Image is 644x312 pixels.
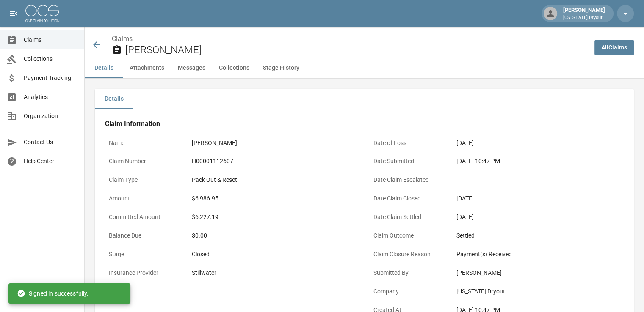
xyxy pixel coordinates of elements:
p: Date of Loss [370,135,446,151]
div: H00001112607 [192,157,356,166]
div: [PERSON_NAME] [192,139,356,148]
p: Submitted By [370,265,446,281]
button: Collections [212,58,256,78]
span: Collections [24,55,77,63]
div: [PERSON_NAME] [560,6,608,21]
p: [US_STATE] Dryout [563,14,605,22]
span: Payment Tracking [24,74,77,82]
nav: breadcrumb [112,34,588,44]
button: Details [85,58,123,78]
div: [DATE] [456,213,620,222]
div: anchor tabs [85,58,644,78]
p: Claim Type [105,172,181,188]
div: Pack Out & Reset [192,175,356,184]
div: $0.00 [192,231,356,240]
div: [DATE] 10:47 PM [456,157,620,166]
div: Payment(s) Received [456,250,620,259]
p: Stage [105,246,181,263]
div: Stillwater [192,268,356,277]
div: © 2025 One Claim Solution [8,296,77,305]
button: Messages [171,58,212,78]
div: $6,227.19 [192,213,356,222]
img: ocs-logo-white-transparent.png [25,5,59,22]
p: Claim Closure Reason [370,246,446,263]
h2: [PERSON_NAME] [125,44,588,56]
p: Insurance Provider [105,265,181,281]
p: Claim Number [105,153,181,170]
button: Attachments [123,58,171,78]
div: Closed [192,250,356,259]
span: Claims [24,36,77,44]
span: Analytics [24,93,77,101]
p: Amount [105,190,181,207]
p: Company [370,283,446,300]
p: Date Claim Settled [370,209,446,225]
p: Date Submitted [370,153,446,170]
span: Contact Us [24,138,77,147]
a: AllClaims [594,40,634,55]
button: Details [95,89,133,109]
a: Claims [112,35,133,43]
div: Settled [456,231,620,240]
span: Help Center [24,157,77,166]
div: $6,986.95 [192,194,356,203]
p: Committed Amount [105,209,181,225]
div: [DATE] [456,194,620,203]
button: Stage History [256,58,306,78]
p: Date Claim Closed [370,190,446,207]
p: Claim Outcome [370,227,446,244]
p: Balance Due [105,227,181,244]
div: [US_STATE] Dryout [456,287,620,296]
p: Date Claim Escalated [370,172,446,188]
div: [DATE] [456,139,620,148]
p: Name [105,135,181,151]
h4: Claim Information [105,120,624,128]
div: - [456,175,620,184]
div: details tabs [95,89,634,109]
button: open drawer [5,5,22,22]
span: Organization [24,112,77,120]
div: Signed in successfully. [17,286,88,301]
div: [PERSON_NAME] [456,268,620,277]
